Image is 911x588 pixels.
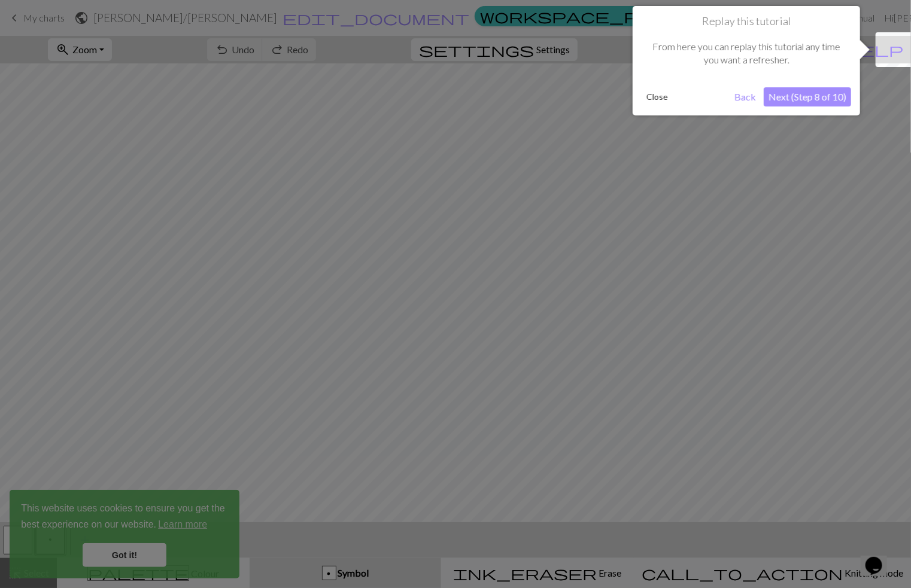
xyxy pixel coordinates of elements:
button: Back [730,87,761,106]
h1: Replay this tutorial [642,15,851,28]
button: Next (Step 8 of 10) [764,87,851,106]
div: From here you can replay this tutorial any time you want a refresher. [642,28,851,79]
button: Close [642,88,673,106]
div: Replay this tutorial [633,6,860,115]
